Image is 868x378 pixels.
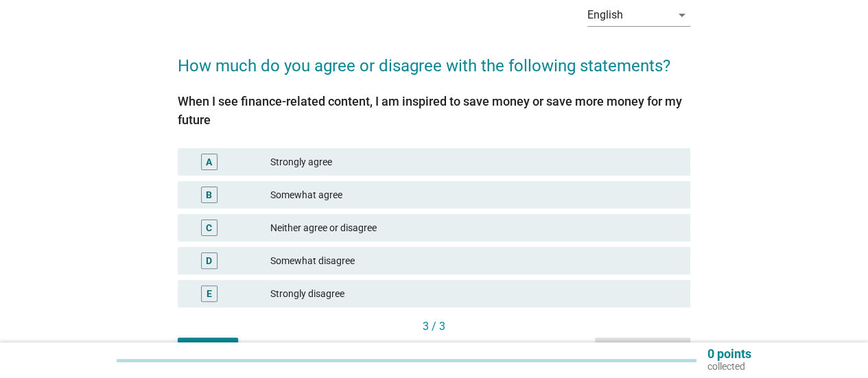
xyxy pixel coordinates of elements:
[178,338,238,362] button: Prev
[270,187,679,203] div: Somewhat agree
[178,92,690,129] div: When I see finance-related content, I am inspired to save money or save more money for my future
[206,155,212,169] div: A
[270,252,679,269] div: Somewhat disagree
[206,221,212,235] div: C
[707,360,751,373] p: collected
[207,287,212,301] div: E
[178,318,690,335] div: 3 / 3
[270,154,679,170] div: Strongly agree
[206,254,212,268] div: D
[587,9,623,21] div: English
[270,220,679,236] div: Neither agree or disagree
[178,40,690,78] h2: How much do you agree or disagree with the following statements?
[206,188,212,202] div: B
[270,285,679,302] div: Strongly disagree
[707,348,751,360] p: 0 points
[674,7,690,23] i: arrow_drop_down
